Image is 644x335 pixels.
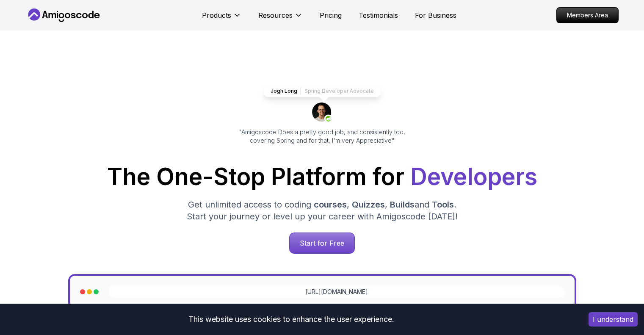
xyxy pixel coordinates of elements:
[258,10,303,27] button: Resources
[415,10,456,20] a: For Business
[320,10,342,20] a: Pricing
[290,233,354,253] p: Start for Free
[180,199,464,222] p: Get unlimited access to coding , , and . Start your journey or level up your career with Amigosco...
[589,312,638,327] button: Accept cookies
[289,233,355,254] a: Start for Free
[271,88,297,94] p: Jogh Long
[352,199,385,210] span: Quizzes
[304,88,374,94] p: Spring Developer Advocate
[227,128,417,145] p: "Amigoscode Does a pretty good job, and consistently too, covering Spring and for that, I'm very ...
[314,199,347,210] span: courses
[202,10,241,27] button: Products
[312,102,332,123] img: josh long
[6,310,576,329] div: This website uses cookies to enhance the user experience.
[33,165,612,188] h1: The One-Stop Platform for
[258,10,293,20] p: Resources
[359,10,398,20] a: Testimonials
[410,163,537,191] span: Developers
[557,8,618,23] p: Members Area
[432,199,454,210] span: Tools
[202,10,231,20] p: Products
[390,199,415,210] span: Builds
[305,288,368,296] a: [URL][DOMAIN_NAME]
[556,7,619,23] a: Members Area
